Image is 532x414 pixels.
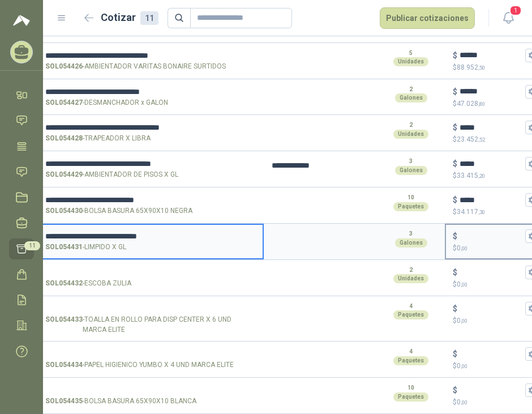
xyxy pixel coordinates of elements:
p: - BOLSA BASURA 65X90X10 BLANCA [45,396,196,407]
span: 11 [24,241,40,250]
div: Paquetes [393,202,428,211]
div: Paquetes [393,310,428,319]
strong: SOL054428 [45,133,83,144]
p: - AMBIENTADOR VARITAS BONAIRE SURTIDOS [45,61,226,72]
input: $$88.952,50 [460,51,523,59]
h2: Cotizar [101,10,158,25]
strong: SOL054426 [45,61,83,72]
p: 10 [407,193,414,202]
span: ,52 [478,136,485,143]
div: Paquetes [393,356,428,365]
input: $$0,00 [460,232,523,240]
div: Unidades [393,130,428,139]
p: $ [453,157,457,170]
span: ,30 [478,209,485,215]
div: Paquetes [393,392,428,402]
strong: SOL054432 [45,278,83,289]
p: 10 [407,383,414,392]
p: 5 [409,49,413,58]
p: - TOALLA EN ROLLO PARA DISP CENTER X 6 UND MARCA ELITE [45,314,256,336]
input: SOL054431-LIMPIDO X GL [45,232,256,241]
div: 11 [140,11,158,25]
strong: SOL054429 [45,169,83,180]
input: SOL054430-BOLSA BASURA 65X90X10 NEGRA [45,196,256,204]
strong: SOL054433 [45,314,83,336]
input: $$34.117,30 [460,196,523,204]
strong: SOL054435 [45,396,83,407]
div: Galones [395,166,427,175]
span: 1 [509,5,522,16]
p: 3 [409,157,413,166]
span: 0 [457,317,467,325]
div: Unidades [393,57,428,66]
input: $$47.028,80 [460,87,523,96]
span: 0 [457,398,467,406]
span: ,80 [478,101,485,107]
span: ,00 [461,281,467,288]
p: $ [453,86,457,98]
div: Galones [395,238,427,247]
a: 11 [9,238,34,259]
p: $ [453,121,457,134]
p: $ [453,302,457,315]
strong: SOL054427 [45,97,83,108]
p: 2 [409,85,413,94]
input: SOL054427-DESMANCHADOR x GALON [45,88,256,96]
span: 0 [457,280,467,288]
p: 2 [409,121,413,130]
p: $ [453,49,457,62]
input: $$0,00 [460,386,523,395]
p: - TRAPEADOR X LIBRA [45,133,151,144]
span: 0 [457,244,467,252]
input: $$23.452,52 [460,123,523,132]
p: - BOLSA BASURA 65X90X10 NEGRA [45,206,192,216]
span: 34.117 [457,208,485,216]
span: 23.452 [457,135,485,143]
input: $$33.415,20 [460,160,523,168]
p: $ [453,348,457,360]
span: ,00 [461,399,467,406]
button: 1 [498,8,518,28]
input: $$0,00 [460,350,523,358]
p: - ESCOBA ZULIA [45,278,131,289]
span: ,00 [461,363,467,369]
p: 4 [409,302,413,311]
strong: SOL054430 [45,206,83,216]
p: $ [453,266,457,279]
div: Unidades [393,274,428,283]
p: - PAPEL HIGIENICO YUMBO X 4 UND MARCA ELITE [45,360,234,370]
span: ,00 [461,245,467,251]
input: SOL054432-ESCOBA ZULIA [45,268,256,277]
span: 0 [457,362,467,370]
span: ,50 [478,65,485,71]
span: 47.028 [457,100,485,108]
img: Logo peakr [13,14,30,27]
input: SOL054428-TRAPEADOR X LIBRA [45,123,256,132]
input: SOL054426-AMBIENTADOR VARITAS BONAIRE SURTIDOS [45,52,256,60]
strong: SOL054431 [45,242,83,253]
input: $$0,00 [460,268,523,276]
strong: SOL054434 [45,360,83,370]
input: $$0,00 [460,304,523,313]
p: $ [453,384,457,396]
p: 4 [409,347,413,356]
span: 33.415 [457,172,485,180]
span: 88.952 [457,63,485,71]
span: ,20 [478,173,485,179]
p: 3 [409,229,413,238]
span: ,00 [461,318,467,324]
input: SOL054435-BOLSA BASURA 65X90X10 BLANCA [45,386,256,395]
p: $ [453,230,457,242]
div: Galones [395,93,427,103]
input: SOL054429-AMBIENTADOR DE PISOS X GL [45,160,256,168]
p: - LIMPIDO X GL [45,242,126,253]
p: - DESMANCHADOR x GALON [45,97,168,108]
input: SOL054434-PAPEL HIGIENICO YUMBO X 4 UND MARCA ELITE [45,350,256,358]
button: Publicar cotizaciones [380,7,475,29]
p: $ [453,194,457,206]
p: - AMBIENTADOR DE PISOS X GL [45,169,178,180]
input: SOL054433-TOALLA EN ROLLO PARA DISP CENTER X 6 UND MARCA ELITE [45,305,256,313]
p: 2 [409,266,413,275]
